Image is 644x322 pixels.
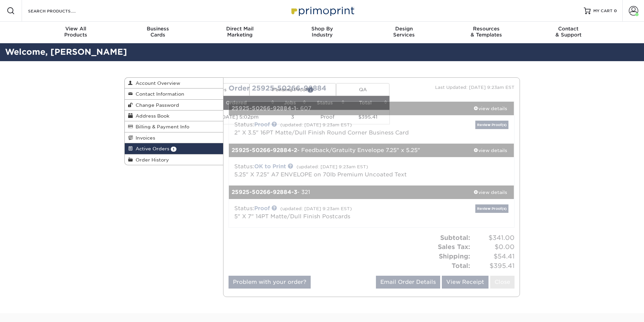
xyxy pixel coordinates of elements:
span: $0.00 [472,242,515,252]
a: view details [467,185,514,199]
div: & Support [527,26,610,38]
div: Industry [281,26,363,38]
span: Contact Information [133,91,184,97]
a: Order History [125,154,223,165]
div: Services [363,26,445,38]
a: Direct MailMarketing [199,22,281,43]
a: view details [467,144,514,157]
span: Invoices [133,135,155,141]
a: Address Book [125,110,223,121]
a: Contact& Support [527,22,610,43]
div: Status: [229,121,419,137]
span: Resources [445,26,527,32]
span: 1 [171,147,176,152]
a: Close [490,276,515,289]
span: Order History [133,157,169,163]
strong: Subtotal: [440,234,470,241]
a: Review Proof(s) [475,121,508,129]
span: $54.41 [472,252,515,261]
a: OK to Print [254,163,286,170]
div: view details [467,147,514,154]
span: Address Book [133,113,169,119]
a: Proof [254,121,270,128]
span: View All [35,26,117,32]
input: SEARCH PRODUCTS..... [27,7,93,15]
a: Shop ByIndustry [281,22,363,43]
strong: Shipping: [439,252,470,260]
span: Business [117,26,199,32]
span: Design [363,26,445,32]
div: Status: [229,204,419,221]
strong: 25925-50266-92884-3 [232,189,297,195]
span: MY CART [593,8,613,14]
a: Invoices [125,132,223,143]
span: $395.41 [472,261,515,271]
a: DesignServices [363,22,445,43]
small: (updated: [DATE] 9:23am EST) [280,122,352,127]
span: Change Password [133,102,179,108]
div: Status: [229,163,419,179]
a: Account Overview [125,78,223,89]
a: Change Password [125,100,223,110]
span: Account Overview [133,80,180,86]
span: Active Orders [133,146,169,151]
strong: 25925-50266-92884-2 [232,147,297,153]
a: View Receipt [442,276,488,289]
strong: Sales Tax: [438,243,470,250]
a: Email Order Details [376,276,440,289]
div: Marketing [199,26,281,38]
div: - Feedback/Gratuity Envelope 7.25" x 5.25" [229,144,467,157]
a: Billing & Payment Info [125,121,223,132]
small: (updated: [DATE] 9:23am EST) [280,206,352,211]
img: Primoprint [288,3,356,18]
small: Last Updated: [DATE] 9:23am EST [435,85,515,90]
strong: 25925-50266-92884-1 [232,105,296,112]
div: Order 25925-50266-92884 [223,83,372,93]
span: 0 [614,8,617,13]
a: Active Orders 1 [125,143,223,154]
span: Billing & Payment Info [133,124,189,129]
div: - 321 [229,185,467,199]
a: Problem with your order? [229,276,311,289]
a: 5" X 7" 14PT Matte/Dull Finish Postcards [234,213,350,220]
div: - 607 [229,102,467,115]
span: Direct Mail [199,26,281,32]
span: $341.00 [472,233,515,243]
div: Cards [117,26,199,38]
div: Products [35,26,117,38]
a: Review Proof(s) [475,204,508,213]
a: Proof [254,205,270,212]
a: view details [467,102,514,115]
strong: Total: [452,262,470,269]
div: view details [467,189,514,196]
div: & Templates [445,26,527,38]
a: Contact Information [125,89,223,99]
a: Resources& Templates [445,22,527,43]
div: view details [467,105,514,112]
a: 2" X 3.5" 16PT Matte/Dull Finish Round Corner Business Card [234,129,409,136]
span: Contact [527,26,610,32]
small: (updated: [DATE] 9:23am EST) [296,164,368,169]
a: 5.25" X 7.25" A7 ENVELOPE on 70lb Premium Uncoated Text [234,171,407,178]
a: View AllProducts [35,22,117,43]
span: Shop By [281,26,363,32]
a: BusinessCards [117,22,199,43]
